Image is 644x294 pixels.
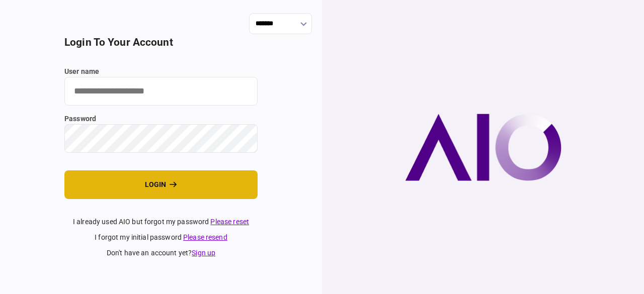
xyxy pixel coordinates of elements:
[64,66,258,77] label: user name
[405,114,561,181] img: AIO company logo
[249,13,312,34] input: show language options
[210,218,249,226] a: Please reset
[64,217,258,227] div: I already used AIO but forgot my password
[64,77,258,106] input: user name
[64,248,258,258] div: don't have an account yet ?
[64,114,258,124] label: password
[64,124,258,153] input: password
[183,233,227,241] a: Please resend
[192,249,215,257] a: Sign up
[64,36,258,49] h2: login to your account
[64,232,258,243] div: I forgot my initial password
[64,170,258,199] button: login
